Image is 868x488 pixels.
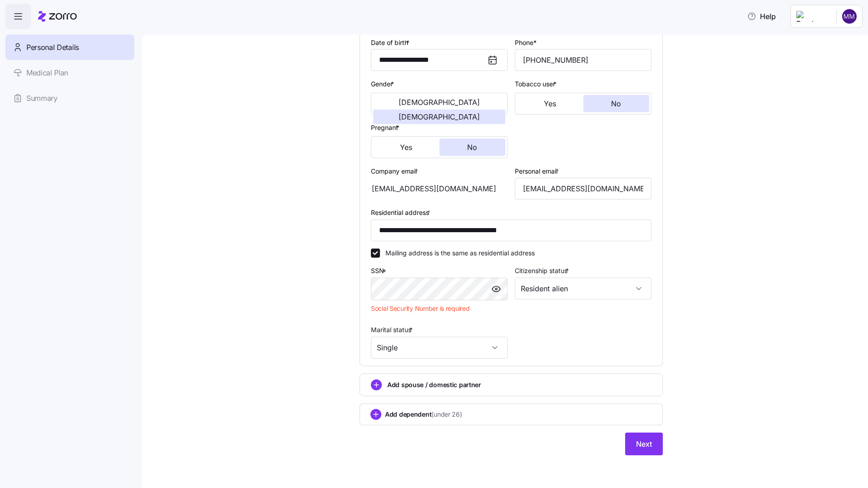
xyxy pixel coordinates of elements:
[380,249,535,258] label: Mailing address is the same as residential address
[515,278,651,299] input: Select citizenship status
[796,11,829,22] img: Employer logo
[399,99,480,106] span: [DEMOGRAPHIC_DATA]
[370,409,381,420] svg: add icon
[5,35,134,60] a: Personal Details
[371,266,388,276] label: SSN
[371,208,432,218] label: Residential address
[747,11,776,22] span: Help
[515,49,651,71] input: Phone
[371,166,420,176] label: Company email
[515,79,558,89] label: Tobacco user
[400,144,412,151] span: Yes
[431,410,462,419] span: (under 26)
[371,123,401,133] label: Pregnant
[371,304,469,313] span: Social Security Number is required
[371,379,382,390] svg: add icon
[387,380,481,389] span: Add spouse / domestic partner
[515,38,537,48] label: Phone*
[625,433,663,455] button: Next
[371,325,414,335] label: Marital status
[636,438,652,449] span: Next
[515,266,571,276] label: Citizenship status
[399,113,480,120] span: [DEMOGRAPHIC_DATA]
[740,7,783,25] button: Help
[5,60,134,85] a: Medical Plan
[611,100,621,107] span: No
[467,144,477,151] span: No
[385,410,462,419] span: Add dependent
[371,79,396,89] label: Gender
[26,42,79,53] span: Personal Details
[5,85,134,111] a: Summary
[842,9,857,24] img: c7500ab85f6c991aee20b7272b35d42d
[544,100,556,107] span: Yes
[371,337,508,359] input: Select marital status
[515,178,651,199] input: Email
[515,166,561,176] label: Personal email
[371,38,411,48] label: Date of birth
